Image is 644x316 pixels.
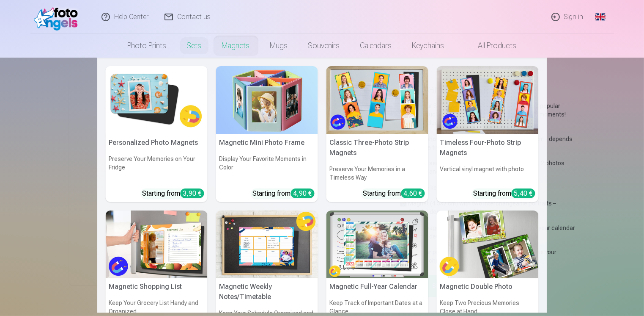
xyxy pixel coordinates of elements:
[455,34,527,58] a: All products
[177,34,212,58] a: Sets
[437,134,539,161] h5: Timeless Four-Photo Strip Magnets
[181,188,204,198] div: 3,90 €
[326,211,428,279] img: Magnetic Full-Year Calendar
[512,188,535,198] div: 5,40 €
[401,188,425,198] div: 4,60 €
[216,211,318,279] img: Magnetic Weekly Notes/Timetable
[260,34,298,58] a: Mugs
[106,278,208,295] h5: Magnetic Shopping List
[402,34,455,58] a: Keychains
[291,188,315,198] div: 4,90 €
[143,188,204,199] div: Starting from
[326,66,428,202] a: Classic Three-Photo Strip MagnetsClassic Three-Photo Strip MagnetsPreserve Your Memories in a Tim...
[34,3,82,30] img: /fa1
[253,188,315,199] div: Starting from
[350,34,402,58] a: Calendars
[106,211,208,279] img: Magnetic Shopping List
[326,66,428,134] img: Classic Three-Photo Strip Magnets
[106,66,208,134] img: Personalized Photo Magnets
[298,34,350,58] a: Souvenirs
[216,151,318,185] h6: Display Your Favorite Moments in Color
[437,66,539,202] a: Timeless Four-Photo Strip MagnetsTimeless Four-Photo Strip MagnetsVertical vinyl magnet with phot...
[216,134,318,151] h5: Magnetic Mini Photo Frame
[326,134,428,161] h5: Classic Three-Photo Strip Magnets
[437,161,539,185] h6: Vertical vinyl magnet with photo
[474,188,535,199] div: Starting from
[363,188,425,199] div: Starting from
[437,211,539,279] img: Magnetic Double Photo
[106,66,208,202] a: Personalized Photo MagnetsPersonalized Photo MagnetsPreserve Your Memories on Your FridgeStarting...
[437,278,539,295] h5: Magnetic Double Photo
[326,278,428,295] h5: Magnetic Full-Year Calendar
[106,134,208,151] h5: Personalized Photo Magnets
[106,151,208,185] h6: Preserve Your Memories on Your Fridge
[216,66,318,134] img: Magnetic Mini Photo Frame
[437,66,539,134] img: Timeless Four-Photo Strip Magnets
[212,34,260,58] a: Magnets
[216,278,318,305] h5: Magnetic Weekly Notes/Timetable
[326,161,428,185] h6: Preserve Your Memories in a Timeless Way
[118,34,177,58] a: Photo prints
[216,66,318,202] a: Magnetic Mini Photo FrameMagnetic Mini Photo FrameDisplay Your Favorite Moments in ColorStarting ...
